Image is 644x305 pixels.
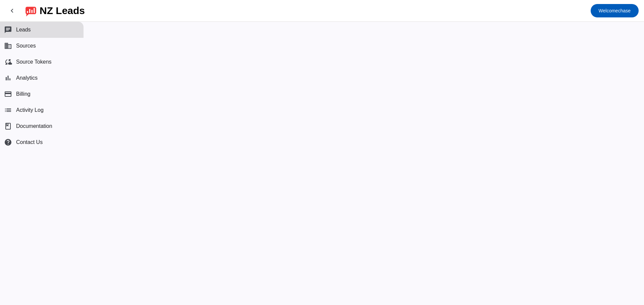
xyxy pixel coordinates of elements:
[16,91,31,97] span: Billing
[4,74,12,82] mat-icon: bar_chart
[599,6,631,15] span: chase
[4,26,12,34] mat-icon: chat
[4,138,12,146] mat-icon: help
[16,107,44,113] span: Activity Log
[8,7,16,15] mat-icon: chevron_left
[16,27,31,33] span: Leads
[4,106,12,114] mat-icon: list
[599,8,618,13] span: Welcome
[16,59,52,65] span: Source Tokens
[16,139,43,145] span: Contact Us
[4,122,12,130] span: book
[4,90,12,98] mat-icon: payment
[25,5,36,16] img: logo
[16,75,38,81] span: Analytics
[16,43,36,49] span: Sources
[4,58,12,66] mat-icon: cloud_sync
[591,4,639,17] button: Welcomechase
[4,42,12,50] mat-icon: business
[16,123,52,129] span: Documentation
[40,6,85,15] div: NZ Leads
